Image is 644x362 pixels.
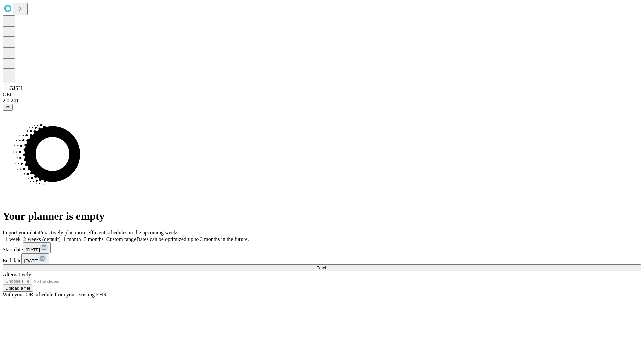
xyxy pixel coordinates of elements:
div: GEI [3,92,641,98]
span: With your OR schedule from your existing EHR [3,292,107,297]
span: Custom range [106,236,136,242]
button: [DATE] [21,253,49,264]
div: Start date [3,242,641,253]
h1: Your planner is empty [3,210,641,222]
span: @ [5,105,10,110]
span: Alternatively [3,271,31,277]
span: 1 month [63,236,81,242]
span: Proactively plan more efficient schedules in the upcoming weeks. [39,230,180,235]
span: [DATE] [26,247,40,252]
span: Import your data [3,230,39,235]
span: Fetch [316,265,327,270]
button: [DATE] [23,242,51,253]
div: 2.0.241 [3,98,641,104]
span: GJSH [9,85,22,91]
span: [DATE] [24,258,38,263]
div: End date [3,253,641,264]
span: 2 weeks (default) [23,236,61,242]
button: Upload a file [3,285,33,292]
button: Fetch [3,264,641,271]
span: 3 months [84,236,104,242]
span: Dates can be optimized up to 3 months in the future. [136,236,249,242]
button: @ [3,104,13,111]
span: 1 week [5,236,21,242]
